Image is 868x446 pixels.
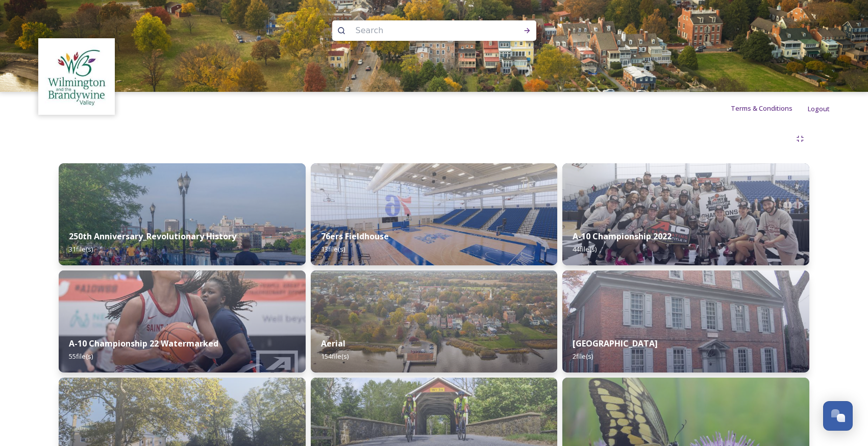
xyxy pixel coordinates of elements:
[311,163,558,265] img: 710d2779-c80f-4a9d-ab9d-cba342ff9b2f.jpg
[59,270,306,373] img: 232ae884-c412-4752-a1a4-a13415c8def5.jpg
[69,352,93,361] span: 55 file(s)
[69,231,236,242] strong: 250th Anniversary_Revolutionary History
[40,40,114,114] img: download%20%281%29.jpeg
[59,163,306,265] img: c20507a3-540c-4624-8ece-9600e3d68436.jpg
[321,231,389,242] strong: 76ers Fieldhouse
[731,102,808,114] a: Terms & Conditions
[573,244,597,254] span: 44 file(s)
[731,104,792,113] span: Terms & Conditions
[321,352,349,361] span: 154 file(s)
[321,244,345,254] span: 13 file(s)
[351,19,490,42] input: Search
[562,163,809,265] img: 385d4e3b-7dfe-4606-b6af-a72e74295679.jpg
[573,231,672,242] strong: A-10 Championship 2022
[69,338,218,349] strong: A-10 Championship 22 Watermarked
[69,244,93,254] span: 31 file(s)
[311,270,558,373] img: e45ac70a-ec3a-4dc0-a0b3-4b3095b0e7a9.jpg
[321,338,345,349] strong: Aerial
[823,401,853,431] button: Open Chat
[573,338,658,349] strong: [GEOGRAPHIC_DATA]
[808,104,830,113] span: Logout
[562,270,809,373] img: 5dcdda0a-c37c-4f3f-97b2-6efe6679a20d.jpg
[573,352,593,361] span: 2 file(s)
